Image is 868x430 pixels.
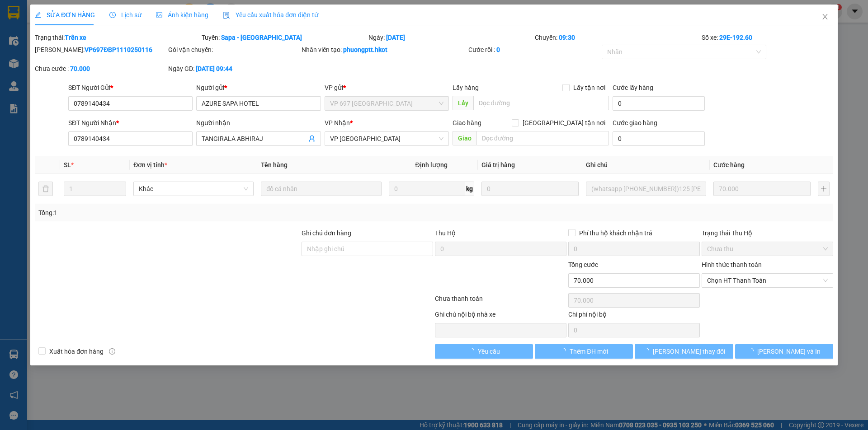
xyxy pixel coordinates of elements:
span: Giao [453,131,476,145]
label: Hình thức thanh toán [702,261,762,268]
label: Cước giao hàng [613,119,657,126]
span: clock-circle [109,12,116,18]
span: [PERSON_NAME] thay đổi [653,346,725,356]
span: Lấy [453,96,473,110]
span: Giá trị hàng [481,161,515,168]
button: plus [818,182,830,196]
span: Lấy hàng [453,84,479,91]
input: Cước lấy hàng [613,96,705,111]
span: SL [64,161,71,168]
span: loading [747,348,757,354]
span: Lấy tận nơi [570,83,609,93]
div: Cước rồi : [468,45,600,55]
div: Nhân viên tạo: [302,45,467,55]
span: Thu Hộ [435,229,456,237]
span: loading [560,348,570,354]
span: Tên hàng [261,161,288,168]
b: 0 [496,46,500,53]
div: Tuyến: [201,33,368,42]
span: Thêm ĐH mới [570,346,608,356]
b: 09:30 [559,34,575,41]
div: SĐT Người Nhận [68,118,193,128]
input: Cước giao hàng [613,131,705,146]
b: [DATE] [386,34,405,41]
div: Tổng: 1 [38,208,335,218]
span: Phí thu hộ khách nhận trả [576,228,656,238]
input: 0 [713,182,811,196]
span: Yêu cầu xuất hóa đơn điện tử [223,11,318,19]
div: Ngày: [368,33,534,42]
input: VD: Bàn, Ghế [261,182,381,196]
button: delete [38,182,53,196]
span: [GEOGRAPHIC_DATA] tận nơi [519,118,609,128]
input: Dọc đường [476,131,609,145]
span: Yêu cầu [478,346,500,356]
span: close [821,13,829,20]
button: [PERSON_NAME] và In [735,344,833,359]
div: Trạng thái: [34,33,201,42]
img: icon [223,12,230,19]
span: user-add [308,135,316,142]
span: loading [468,348,478,354]
button: [PERSON_NAME] thay đổi [635,344,733,359]
th: Ghi chú [582,156,710,174]
button: Thêm ĐH mới [535,344,633,359]
div: Chưa cước : [35,64,166,74]
span: Giao hàng [453,119,481,126]
span: kg [465,182,474,196]
label: Ghi chú đơn hàng [302,229,351,237]
span: VP Nhận [325,119,350,126]
div: VP gửi [325,83,449,93]
input: Ghi chú đơn hàng [302,242,433,256]
input: 0 [481,182,579,196]
span: VP Đà Nẵng [330,132,443,145]
div: [PERSON_NAME]: [35,45,166,55]
span: VP 697 Điện Biên Phủ [330,97,443,110]
div: Chưa thanh toán [434,294,567,309]
div: Ghi chú nội bộ nhà xe [435,309,566,323]
span: Xuất hóa đơn hàng [46,346,107,356]
span: Tổng cước [568,261,598,268]
b: [DATE] 09:44 [196,65,232,72]
input: Ghi Chú [586,182,706,196]
div: Ngày GD: [168,64,300,74]
div: Người nhận [196,118,321,128]
span: Đơn vị tính [133,161,167,168]
div: Gói vận chuyển: [168,45,300,55]
span: Định lượng [415,161,448,168]
span: Khác [139,182,248,196]
span: Ảnh kiện hàng [156,11,208,19]
span: Chưa thu [707,242,828,256]
div: SĐT Người Gửi [68,83,193,93]
span: picture [156,12,162,18]
b: Sapa - [GEOGRAPHIC_DATA] [221,34,302,41]
span: SỬA ĐƠN HÀNG [35,11,95,19]
span: edit [35,12,41,18]
div: Chi phí nội bộ [568,309,700,323]
span: info-circle [109,348,115,355]
span: [PERSON_NAME] và In [757,346,821,356]
b: 70.000 [70,65,90,72]
label: Cước lấy hàng [613,84,653,91]
div: Chuyến: [534,33,701,42]
button: Close [812,5,838,30]
b: Trên xe [65,34,86,41]
input: Dọc đường [473,96,609,110]
span: loading [643,348,653,354]
div: Trạng thái Thu Hộ [702,228,833,238]
b: 29E-192.60 [719,34,752,41]
span: Lịch sử [109,11,142,19]
b: VP697ĐBP1110250116 [85,46,152,53]
span: Cước hàng [713,161,745,168]
b: phuongptt.hkot [343,46,387,53]
div: Người gửi [196,83,321,93]
div: Số xe: [701,33,834,42]
span: Chọn HT Thanh Toán [707,274,828,287]
button: Yêu cầu [435,344,533,359]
